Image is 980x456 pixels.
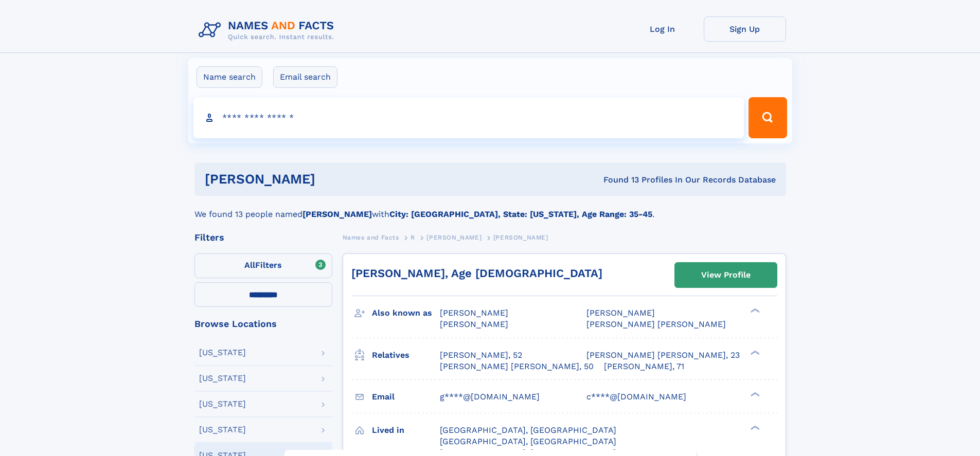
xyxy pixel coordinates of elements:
[372,304,440,322] h3: Also known as
[205,173,459,186] h1: [PERSON_NAME]
[701,263,751,287] div: View Profile
[748,391,760,397] div: ❯
[411,234,415,241] span: R
[586,319,726,329] span: [PERSON_NAME] [PERSON_NAME]
[440,436,616,446] span: [GEOGRAPHIC_DATA], [GEOGRAPHIC_DATA]
[748,307,760,314] div: ❯
[749,97,787,138] button: Search Button
[426,231,482,244] a: [PERSON_NAME]
[302,209,372,219] b: [PERSON_NAME]
[621,16,704,42] a: Log In
[197,66,262,88] label: Name search
[193,97,744,138] input: search input
[194,196,786,221] div: We found 13 people named with .
[372,346,440,364] h3: Relatives
[273,66,337,88] label: Email search
[194,233,332,242] div: Filters
[459,174,776,186] div: Found 13 Profiles In Our Records Database
[351,267,602,280] a: [PERSON_NAME], Age [DEMOGRAPHIC_DATA]
[343,231,399,244] a: Names and Facts
[194,16,343,44] img: Logo Names and Facts
[372,388,440,406] h3: Email
[199,349,246,357] div: [US_STATE]
[389,209,652,219] b: City: [GEOGRAPHIC_DATA], State: [US_STATE], Age Range: 35-45
[244,260,255,270] span: All
[704,16,786,42] a: Sign Up
[440,425,616,435] span: [GEOGRAPHIC_DATA], [GEOGRAPHIC_DATA]
[748,424,760,431] div: ❯
[586,350,740,361] a: [PERSON_NAME] [PERSON_NAME], 23
[748,349,760,356] div: ❯
[586,308,655,318] span: [PERSON_NAME]
[199,426,246,434] div: [US_STATE]
[440,319,508,329] span: [PERSON_NAME]
[604,361,684,372] a: [PERSON_NAME], 71
[194,253,332,278] label: Filters
[675,263,777,287] a: View Profile
[199,374,246,382] div: [US_STATE]
[440,308,508,318] span: [PERSON_NAME]
[411,231,415,244] a: R
[493,234,548,241] span: [PERSON_NAME]
[372,422,440,439] h3: Lived in
[199,400,246,408] div: [US_STATE]
[194,319,332,329] div: Browse Locations
[440,361,594,372] a: [PERSON_NAME] [PERSON_NAME], 50
[440,350,522,361] a: [PERSON_NAME], 52
[426,234,482,241] span: [PERSON_NAME]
